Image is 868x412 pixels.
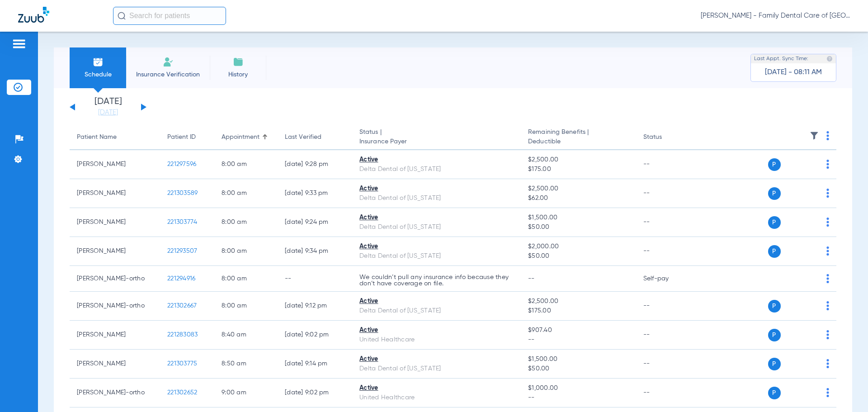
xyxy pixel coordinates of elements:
[826,218,829,227] img: group-dot-blue.svg
[70,321,160,350] td: [PERSON_NAME]
[528,213,628,223] span: $1,500.00
[701,11,850,20] span: [PERSON_NAME] - Family Dental Care of [GEOGRAPHIC_DATA]
[826,274,829,283] img: group-dot-blue.svg
[278,237,352,266] td: [DATE] 9:34 PM
[118,12,126,20] img: Search Icon
[359,364,514,374] div: Delta Dental of [US_STATE]
[285,133,321,142] div: Last Verified
[167,331,198,338] span: 221283083
[768,329,781,341] span: P
[167,303,197,309] span: 221302667
[636,237,697,266] td: --
[754,54,808,63] span: Last Appt. Sync Time:
[359,223,514,232] div: Delta Dental of [US_STATE]
[12,38,26,49] img: hamburger-icon
[826,131,829,140] img: group-dot-blue.svg
[528,335,628,345] span: --
[810,131,819,140] img: filter.svg
[278,321,352,350] td: [DATE] 9:02 PM
[278,266,352,292] td: --
[222,133,270,142] div: Appointment
[528,242,628,251] span: $2,000.00
[636,379,697,407] td: --
[359,326,514,335] div: Active
[18,7,49,23] img: Zuub Logo
[278,292,352,321] td: [DATE] 9:12 PM
[826,56,833,62] img: last sync help info
[826,189,829,198] img: group-dot-blue.svg
[359,165,514,174] div: Delta Dental of [US_STATE]
[521,125,636,150] th: Remaining Benefits |
[359,155,514,165] div: Active
[768,387,781,399] span: P
[528,326,628,335] span: $907.40
[70,266,160,292] td: [PERSON_NAME]-ortho
[359,213,514,223] div: Active
[167,360,197,367] span: 221303775
[826,160,829,169] img: group-dot-blue.svg
[214,237,278,266] td: 8:00 AM
[81,97,135,117] li: [DATE]
[826,301,829,310] img: group-dot-blue.svg
[70,208,160,237] td: [PERSON_NAME]
[167,219,197,225] span: 221303774
[528,155,628,165] span: $2,500.00
[528,364,628,374] span: $50.00
[636,321,697,350] td: --
[359,297,514,306] div: Active
[214,179,278,208] td: 8:00 AM
[636,125,697,150] th: Status
[167,133,207,142] div: Patient ID
[278,179,352,208] td: [DATE] 9:33 PM
[359,306,514,316] div: Delta Dental of [US_STATE]
[528,223,628,232] span: $50.00
[359,393,514,403] div: United Healthcare
[113,7,226,25] input: Search for patients
[278,350,352,379] td: [DATE] 9:14 PM
[826,330,829,339] img: group-dot-blue.svg
[81,108,135,117] a: [DATE]
[93,57,104,67] img: Schedule
[359,242,514,251] div: Active
[214,266,278,292] td: 8:00 AM
[528,165,628,174] span: $175.00
[826,359,829,368] img: group-dot-blue.svg
[167,161,196,167] span: 221297596
[636,150,697,179] td: --
[359,274,514,287] p: We couldn’t pull any insurance info because they don’t have coverage on file.
[528,384,628,393] span: $1,000.00
[768,358,781,370] span: P
[768,158,781,171] span: P
[167,133,196,142] div: Patient ID
[77,133,117,142] div: Patient Name
[70,292,160,321] td: [PERSON_NAME]-ortho
[167,389,197,396] span: 221302652
[70,237,160,266] td: [PERSON_NAME]
[528,275,535,282] span: --
[70,179,160,208] td: [PERSON_NAME]
[285,133,345,142] div: Last Verified
[214,321,278,350] td: 8:40 AM
[359,251,514,261] div: Delta Dental of [US_STATE]
[359,184,514,194] div: Active
[167,190,198,196] span: 221303589
[233,57,244,67] img: History
[359,194,514,203] div: Delta Dental of [US_STATE]
[528,306,628,316] span: $175.00
[768,245,781,258] span: P
[352,125,521,150] th: Status |
[359,335,514,345] div: United Healthcare
[278,379,352,407] td: [DATE] 9:02 PM
[528,251,628,261] span: $50.00
[826,246,829,256] img: group-dot-blue.svg
[359,384,514,393] div: Active
[768,187,781,200] span: P
[214,292,278,321] td: 8:00 AM
[70,379,160,407] td: [PERSON_NAME]-ortho
[636,350,697,379] td: --
[826,388,829,397] img: group-dot-blue.svg
[214,379,278,407] td: 9:00 AM
[765,68,822,77] span: [DATE] - 08:11 AM
[528,297,628,306] span: $2,500.00
[636,179,697,208] td: --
